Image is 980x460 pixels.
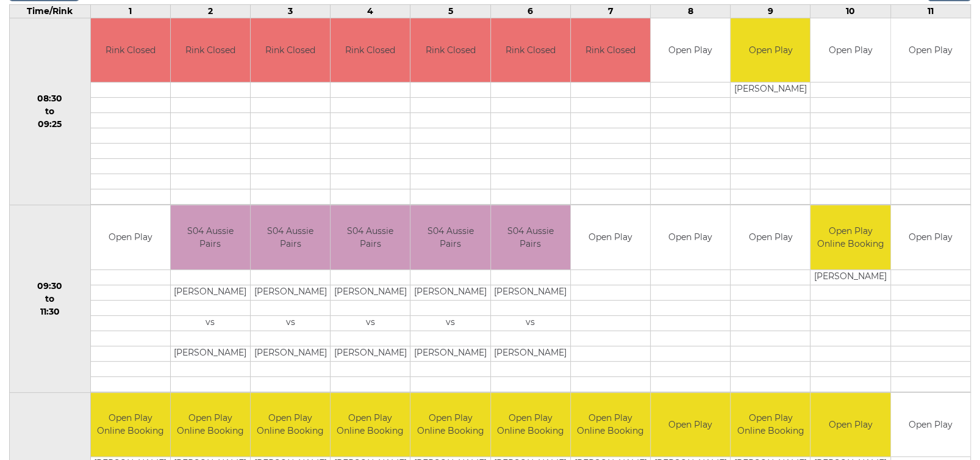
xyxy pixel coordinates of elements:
td: Open Play Online Booking [91,393,170,457]
td: Time/Rink [10,4,91,18]
td: vs [331,315,410,330]
td: Open Play Online Booking [491,393,570,457]
td: Open Play Online Booking [810,205,890,269]
td: vs [251,315,330,330]
td: Open Play Online Booking [731,393,810,457]
td: Open Play [651,393,730,457]
td: 5 [410,4,490,18]
td: [PERSON_NAME] [331,346,410,361]
td: Open Play Online Booking [410,393,490,457]
td: Open Play Online Booking [171,393,250,457]
td: S04 Aussie Pairs [410,205,490,269]
td: [PERSON_NAME] [410,285,490,300]
td: 1 [90,4,170,18]
td: Open Play [891,18,970,82]
td: [PERSON_NAME] [491,285,570,300]
td: vs [171,315,250,330]
td: 11 [890,4,970,18]
td: Open Play Online Booking [331,393,410,457]
td: vs [491,315,570,330]
td: 9 [731,4,810,18]
td: Open Play Online Booking [251,393,330,457]
td: [PERSON_NAME] [171,285,250,300]
td: S04 Aussie Pairs [171,205,250,269]
td: [PERSON_NAME] [810,269,890,285]
td: Open Play [651,18,730,82]
td: 4 [331,4,410,18]
td: 6 [490,4,570,18]
td: [PERSON_NAME] [410,346,490,361]
td: Open Play [731,18,810,82]
td: S04 Aussie Pairs [491,205,570,269]
td: S04 Aussie Pairs [251,205,330,269]
td: Open Play Online Booking [571,393,650,457]
td: [PERSON_NAME] [251,285,330,300]
td: S04 Aussie Pairs [331,205,410,269]
td: 09:30 to 11:30 [10,205,91,393]
td: Open Play [891,393,970,457]
td: Open Play [91,205,170,269]
td: Open Play [891,205,970,269]
td: [PERSON_NAME] [171,346,250,361]
td: [PERSON_NAME] [491,346,570,361]
td: [PERSON_NAME] [731,82,810,98]
td: 7 [570,4,650,18]
td: Rink Closed [91,18,170,82]
td: vs [410,315,490,330]
td: Open Play [651,205,730,269]
td: Open Play [571,205,650,269]
td: 2 [170,4,250,18]
td: Open Play [810,18,890,82]
td: 10 [810,4,890,18]
td: Rink Closed [171,18,250,82]
td: Open Play [731,205,810,269]
td: Rink Closed [410,18,490,82]
td: Open Play [810,393,890,457]
td: [PERSON_NAME] [251,346,330,361]
td: Rink Closed [571,18,650,82]
td: Rink Closed [251,18,330,82]
td: [PERSON_NAME] [331,285,410,300]
td: 8 [651,4,731,18]
td: Rink Closed [331,18,410,82]
td: Rink Closed [491,18,570,82]
td: 08:30 to 09:25 [10,18,91,205]
td: 3 [250,4,330,18]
